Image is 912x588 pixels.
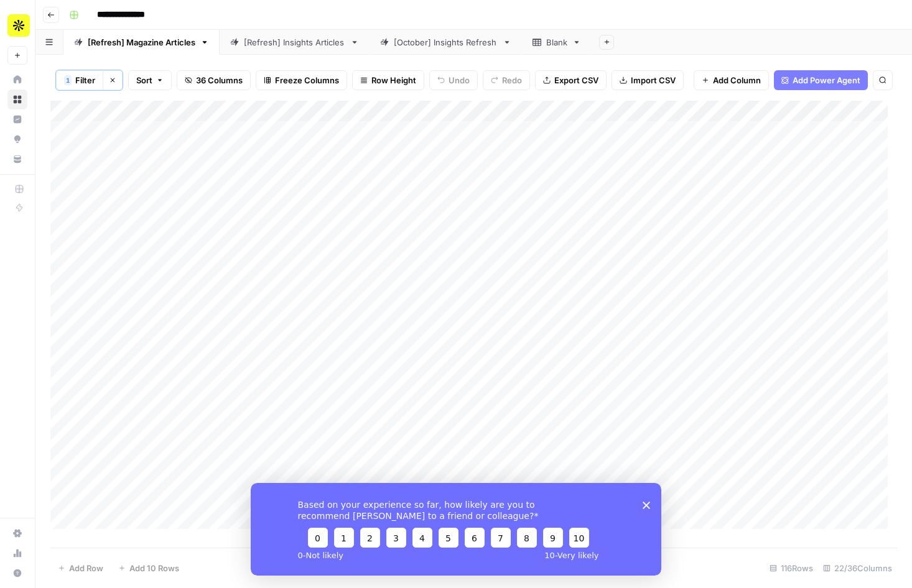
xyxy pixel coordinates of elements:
button: Undo [429,70,478,90]
button: Redo [483,70,530,90]
a: Home [7,70,27,90]
button: 36 Columns [177,70,251,90]
div: Blank [546,36,567,48]
div: [Refresh] Magazine Articles [88,36,195,48]
span: Freeze Columns [275,74,339,86]
img: Apollo Logo [7,14,30,37]
a: Insights [7,109,27,129]
button: Add Power Agent [774,70,868,90]
span: Filter [75,74,95,86]
button: Add 10 Rows [111,558,187,578]
button: Add Row [50,558,111,578]
a: Settings [7,523,27,543]
a: Blank [522,30,592,55]
iframe: Survey from AirOps [251,483,661,576]
button: Workspace: Apollo [7,10,27,41]
span: Add Row [69,562,103,574]
a: [Refresh] Magazine Articles [63,30,220,55]
div: [October] Insights Refresh [394,36,498,48]
button: Export CSV [535,70,607,90]
div: 1 [64,75,72,85]
span: Sort [136,74,152,86]
span: Add 10 Rows [129,562,179,574]
div: 116 Rows [765,558,818,578]
button: Freeze Columns [256,70,347,90]
div: 22/36 Columns [818,558,897,578]
a: Your Data [7,149,27,169]
span: Add Power Agent [793,74,860,86]
span: Undo [449,74,470,86]
span: Import CSV [631,74,676,86]
div: [Refresh] Insights Articles [244,36,345,48]
span: 36 Columns [196,74,243,86]
button: Import CSV [612,70,684,90]
button: Help + Support [7,563,27,583]
span: Row Height [371,74,416,86]
span: Redo [502,74,522,86]
button: Add Column [694,70,769,90]
button: Sort [128,70,172,90]
a: [Refresh] Insights Articles [220,30,370,55]
a: [October] Insights Refresh [370,30,522,55]
button: 1Filter [56,70,103,90]
button: Row Height [352,70,424,90]
span: 1 [66,75,70,85]
a: Browse [7,90,27,109]
span: Export CSV [554,74,598,86]
a: Usage [7,543,27,563]
span: Add Column [713,74,761,86]
a: Opportunities [7,129,27,149]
